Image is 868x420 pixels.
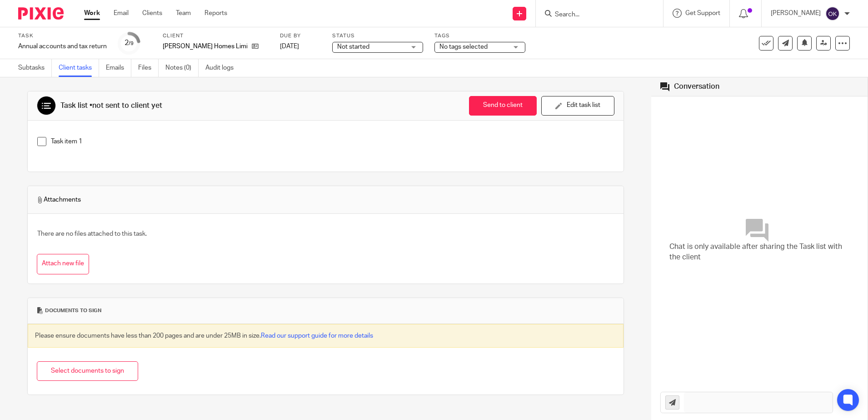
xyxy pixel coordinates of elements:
span: not sent to client yet [92,102,162,109]
button: Select documents to sign [37,361,138,381]
span: Chat is only available after sharing the Task list with the client [669,242,850,263]
a: Emails [106,59,131,77]
span: There are no files attached to this task. [37,231,147,237]
span: No tags selected [439,44,488,50]
button: Send to client [469,96,537,116]
a: Audit logs [205,59,240,77]
label: Task [18,32,107,40]
a: Notes (0) [165,59,199,77]
span: Attachments [37,195,81,204]
a: Work [84,9,100,18]
label: Client [163,32,269,40]
span: Not started [337,44,369,50]
span: Documents to sign [45,307,101,314]
p: Task item 1 [51,137,614,146]
a: Client tasks [59,59,99,77]
label: Status [332,32,423,40]
div: Task list • [60,101,162,111]
p: [PERSON_NAME] [771,9,821,18]
button: Edit task list [541,96,614,116]
a: Clients [142,9,162,18]
span: [DATE] [280,43,299,50]
div: Please ensure documents have less than 200 pages and are under 25MB in size. [28,324,624,348]
a: Email [114,9,129,18]
a: Subtasks [18,59,52,77]
img: svg%3E [825,6,840,21]
small: /9 [129,41,134,46]
a: Files [138,59,159,77]
label: Due by [280,32,321,40]
div: Annual accounts and tax return [18,42,107,51]
div: 2 [125,38,134,48]
span: Get Support [685,10,720,16]
a: Reports [205,9,227,18]
a: Team [176,9,191,18]
div: Conversation [674,82,719,91]
input: Search [554,11,636,19]
img: Pixie [18,7,64,20]
a: Read our support guide for more details [261,333,373,339]
p: [PERSON_NAME] Homes Limited [163,42,247,51]
button: Attach new file [37,254,89,274]
label: Tags [434,32,525,40]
